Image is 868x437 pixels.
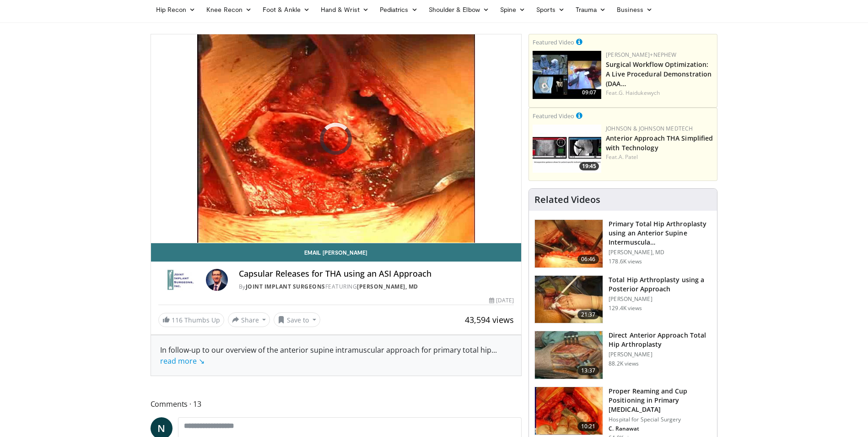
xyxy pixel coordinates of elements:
p: 88.2K views [609,360,639,367]
a: Anterior Approach THA Simplified with Technology [606,134,713,152]
h3: Direct Anterior Approach Total Hip Arthroplasty [609,331,712,349]
img: 06bb1c17-1231-4454-8f12-6191b0b3b81a.150x105_q85_crop-smart_upscale.jpg [533,125,601,173]
p: 129.4K views [609,305,642,312]
a: Joint Implant Surgeons [246,283,325,290]
img: 286987_0000_1.png.150x105_q85_crop-smart_upscale.jpg [535,276,603,323]
span: ... [160,345,497,366]
p: [PERSON_NAME] [609,295,712,303]
a: 13:37 Direct Anterior Approach Total Hip Arthroplasty [PERSON_NAME] 88.2K views [534,331,712,379]
a: Surgical Workflow Optimization: A Live Procedural Demonstration (DAA… [606,60,712,88]
div: Feat. [606,89,713,97]
a: Knee Recon [201,0,257,19]
small: Featured Video [533,112,574,120]
a: Pediatrics [374,0,423,19]
span: 116 [172,316,183,324]
a: [PERSON_NAME], MD [357,283,418,290]
a: 116 Thumbs Up [158,313,224,327]
a: read more ↘ [160,356,205,366]
span: 21:37 [577,310,599,319]
button: Save to [274,312,320,327]
a: 19:45 [533,125,601,173]
h3: Proper Reaming and Cup Positioning in Primary [MEDICAL_DATA] [609,387,712,414]
img: 9ceeadf7-7a50-4be6-849f-8c42a554e74d.150x105_q85_crop-smart_upscale.jpg [535,387,603,435]
p: 178.6K views [609,258,642,265]
h3: Primary Total Hip Arthroplasty using an Anterior Supine Intermuscula… [609,219,712,247]
div: By FEATURING [239,283,514,291]
a: Sports [531,0,570,19]
a: Trauma [570,0,612,19]
h4: Related Videos [534,194,600,205]
h4: Capsular Releases for THA using an ASI Approach [239,269,514,279]
span: 10:21 [577,422,599,431]
small: Featured Video [533,38,574,46]
span: 06:46 [577,255,599,264]
video-js: Video Player [151,34,522,243]
a: Business [611,0,658,19]
img: Joint Implant Surgeons [158,269,202,291]
span: 09:07 [579,88,599,97]
a: Foot & Ankle [257,0,315,19]
p: Hospital for Special Surgery [609,416,712,423]
a: 09:07 [533,51,601,99]
a: Shoulder & Elbow [423,0,495,19]
img: Avatar [206,269,228,291]
span: 13:37 [577,366,599,375]
a: [PERSON_NAME]+Nephew [606,51,676,59]
a: G. Haidukewych [619,89,660,97]
p: C. Ranawat [609,425,712,432]
a: Email [PERSON_NAME] [151,243,522,262]
span: 19:45 [579,162,599,170]
img: 263423_3.png.150x105_q85_crop-smart_upscale.jpg [535,220,603,268]
div: In follow-up to our overview of the anterior supine intramuscular approach for primary total hip [160,344,512,366]
img: bcfc90b5-8c69-4b20-afee-af4c0acaf118.150x105_q85_crop-smart_upscale.jpg [533,51,601,99]
a: A. Patel [619,153,638,161]
a: Johnson & Johnson MedTech [606,125,693,132]
h3: Total Hip Arthroplasty using a Posterior Approach [609,275,712,294]
button: Share [228,312,270,327]
img: 294118_0000_1.png.150x105_q85_crop-smart_upscale.jpg [535,331,603,379]
a: Spine [495,0,531,19]
p: [PERSON_NAME], MD [609,249,712,256]
a: 21:37 Total Hip Arthroplasty using a Posterior Approach [PERSON_NAME] 129.4K views [534,275,712,324]
a: 06:46 Primary Total Hip Arthroplasty using an Anterior Supine Intermuscula… [PERSON_NAME], MD 178... [534,219,712,268]
p: [PERSON_NAME] [609,351,712,358]
a: Hip Recon [151,0,201,19]
a: Hand & Wrist [315,0,374,19]
span: Comments 13 [151,398,522,410]
div: [DATE] [489,296,514,305]
span: 43,594 views [465,314,514,325]
div: Feat. [606,153,713,161]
